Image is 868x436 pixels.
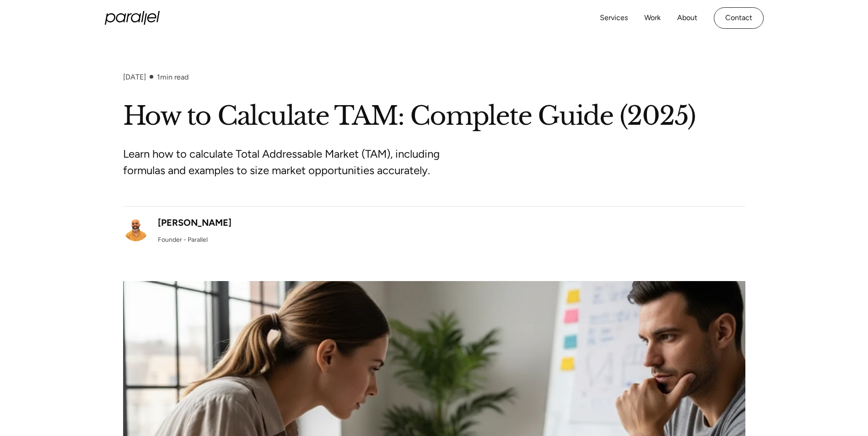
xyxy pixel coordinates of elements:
a: [PERSON_NAME]Founder - Parallel [123,216,232,245]
h1: How to Calculate TAM: Complete Guide (2025) [123,100,745,133]
a: home [105,11,160,25]
div: [DATE] [123,73,146,81]
span: 1 [157,73,160,81]
a: Contact [714,7,764,29]
div: min read [157,73,189,81]
a: About [677,11,697,25]
a: Services [600,11,628,25]
div: [PERSON_NAME] [158,216,232,229]
p: Learn how to calculate Total Addressable Market (TAM), including formulas and examples to size ma... [123,146,466,179]
div: Founder - Parallel [158,235,208,245]
a: Work [644,11,661,25]
img: Robin Dhanwani [123,216,149,241]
